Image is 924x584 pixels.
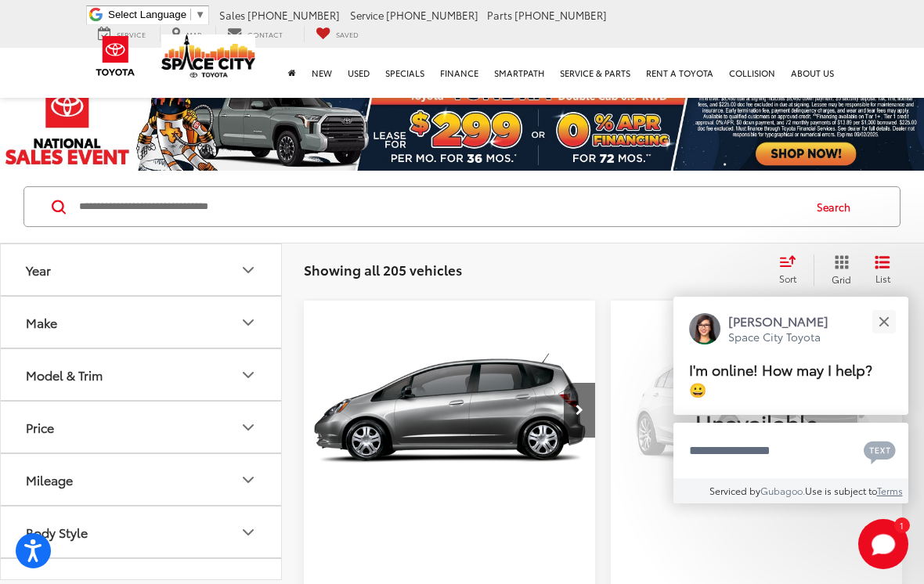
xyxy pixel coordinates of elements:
a: Home [280,48,304,98]
button: List View [863,254,902,286]
div: Model & Trim [26,367,103,382]
span: Service [350,8,384,22]
a: Terms [877,484,903,497]
span: List [875,272,890,285]
input: Search by Make, Model, or Keyword [78,188,802,225]
a: Used [340,48,377,98]
div: Model & Trim [239,366,258,384]
div: Year [26,262,51,277]
div: Make [26,315,57,330]
span: [PHONE_NUMBER] [247,8,340,22]
button: Search [802,187,873,226]
a: Collision [721,48,783,98]
span: Map [186,29,201,39]
button: MileageMileage [1,454,283,505]
textarea: Type your message [673,423,908,479]
button: MakeMake [1,297,283,348]
a: 2010 Honda Fit Base FWD2010 Honda Fit Base FWD2010 Honda Fit Base FWD2010 Honda Fit Base FWD [303,301,597,520]
svg: Text [864,439,896,464]
img: Toyota [86,31,145,81]
div: Year [239,261,258,279]
div: Mileage [26,472,73,487]
span: Select Language [108,9,186,20]
svg: Start Chat [858,519,908,569]
span: ​ [190,9,191,20]
span: Grid [832,272,851,286]
span: Sort [779,272,796,285]
a: About Us [783,48,842,98]
a: SmartPath [486,48,552,98]
a: New [304,48,340,98]
span: Sales [219,8,245,22]
div: Body Style [26,525,88,539]
a: VIEW_DETAILS [611,301,902,519]
div: Price [26,420,54,434]
a: Finance [432,48,486,98]
a: Specials [377,48,432,98]
img: Space City Toyota [161,34,255,78]
a: My Saved Vehicles [304,26,370,42]
span: Service [117,29,146,39]
a: Gubagoo. [760,484,805,497]
span: I'm online! How may I help? 😀 [689,359,872,399]
a: Select Language​ [108,9,205,20]
button: PricePrice [1,402,283,452]
span: 1 [900,521,904,528]
button: Close [867,305,901,338]
a: Rent a Toyota [638,48,721,98]
img: Vehicle Photos Unavailable Please Check Back Soon [611,301,902,519]
span: Contact [247,29,283,39]
span: Parts [487,8,512,22]
a: Map [160,26,213,42]
button: Select sort value [771,254,814,286]
div: Mileage [239,470,258,489]
img: 2010 Honda Fit Base FWD [303,301,597,521]
button: Body StyleBody Style [1,506,283,557]
div: Price [239,418,258,437]
button: YearYear [1,244,283,295]
div: Close[PERSON_NAME]Space City ToyotaI'm online! How may I help? 😀Type your messageChat with SMSSen... [673,297,908,503]
span: ▼ [195,9,205,20]
div: Body Style [239,523,258,542]
button: Chat with SMS [859,433,901,468]
div: Make [239,313,258,332]
a: Contact [215,26,294,42]
button: Model & TrimModel & Trim [1,349,283,400]
button: Toggle Chat Window [858,519,908,569]
span: Serviced by [709,484,760,497]
div: 2010 Honda Fit Base 0 [303,301,597,520]
button: Next image [564,383,595,438]
span: [PHONE_NUMBER] [386,8,478,22]
span: Saved [336,29,359,39]
a: Service [86,26,157,42]
p: Space City Toyota [728,330,828,344]
span: [PHONE_NUMBER] [514,8,607,22]
span: Use is subject to [805,484,877,497]
button: Grid View [814,254,863,286]
p: [PERSON_NAME] [728,312,828,330]
a: Service & Parts [552,48,638,98]
span: Showing all 205 vehicles [304,260,462,279]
